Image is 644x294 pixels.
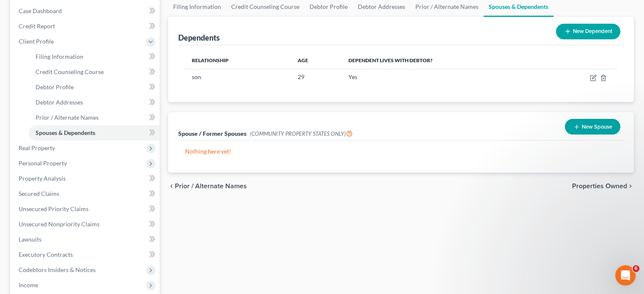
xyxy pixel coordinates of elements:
[12,3,160,19] a: Case Dashboard
[19,159,67,167] span: Personal Property
[342,69,546,85] td: Yes
[19,38,54,45] span: Client Profile
[556,24,620,39] button: New Dependent
[12,19,160,34] a: Credit Report
[29,49,160,64] a: Filing Information
[572,183,634,190] button: Properties Owned chevron_right
[29,80,160,95] a: Debtor Profile
[185,69,291,85] td: son
[178,33,220,43] div: Dependents
[12,247,160,262] a: Executory Contracts
[168,183,247,190] button: chevron_left Prior / Alternate Names
[19,266,96,273] span: Codebtors Insiders & Notices
[185,52,291,69] th: Relationship
[291,52,342,69] th: Age
[250,130,353,137] span: (COMMUNITY PROPERTY STATES ONLY)
[178,130,246,137] span: Spouse / Former Spouses
[565,119,620,135] button: New Spouse
[19,144,55,151] span: Real Property
[615,265,636,286] iframe: Intercom live chat
[572,183,627,190] span: Properties Owned
[12,217,160,232] a: Unsecured Nonpriority Claims
[19,236,41,243] span: Lawsuits
[342,52,546,69] th: Dependent lives with debtor?
[19,251,73,258] span: Executory Contracts
[36,68,104,75] span: Credit Counseling Course
[168,183,175,190] i: chevron_left
[19,281,38,289] span: Income
[36,99,83,106] span: Debtor Addresses
[19,175,66,182] span: Property Analysis
[29,125,160,140] a: Spouses & Dependents
[12,201,160,217] a: Unsecured Priority Claims
[627,183,634,190] i: chevron_right
[12,186,160,201] a: Secured Claims
[12,171,160,186] a: Property Analysis
[19,190,59,197] span: Secured Claims
[29,64,160,80] a: Credit Counseling Course
[29,110,160,125] a: Prior / Alternate Names
[175,183,247,190] span: Prior / Alternate Names
[291,69,342,85] td: 29
[36,53,83,60] span: Filing Information
[19,22,55,30] span: Credit Report
[29,95,160,110] a: Debtor Addresses
[19,205,88,212] span: Unsecured Priority Claims
[12,232,160,247] a: Lawsuits
[633,265,639,272] span: 6
[36,114,99,121] span: Prior / Alternate Names
[19,7,62,14] span: Case Dashboard
[36,83,74,91] span: Debtor Profile
[19,220,100,228] span: Unsecured Nonpriority Claims
[36,129,95,136] span: Spouses & Dependents
[185,147,617,156] p: Nothing here yet!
